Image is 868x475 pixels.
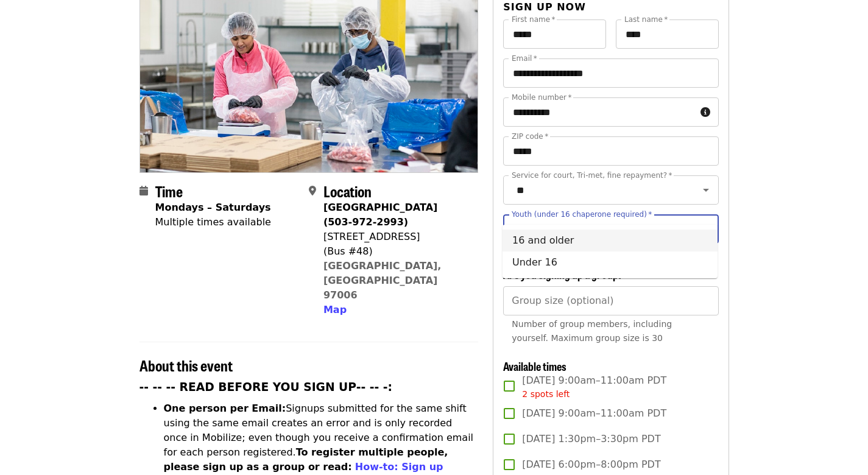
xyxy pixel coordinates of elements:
button: Clear [682,220,699,237]
div: [STREET_ADDRESS] [323,230,468,244]
a: [GEOGRAPHIC_DATA], [GEOGRAPHIC_DATA] 97006 [323,260,442,301]
label: Youth (under 16 chaperone required) [512,211,652,218]
span: [DATE] 9:00am–11:00am PDT [522,373,666,401]
span: Number of group members, including yourself. Maximum group size is 30 [512,319,672,343]
label: Service for court, Tri-met, fine repayment? [512,172,672,179]
input: Mobile number [503,97,695,127]
span: Sign up now [503,1,586,13]
span: [DATE] 6:00pm–8:00pm PDT [522,457,660,472]
button: Open [697,181,715,199]
label: Mobile number [512,94,571,101]
div: Multiple times available [155,215,271,230]
strong: [GEOGRAPHIC_DATA] (503-972-2993) [323,202,437,228]
button: Map [323,303,347,317]
strong: -- -- -- READ BEFORE YOU SIGN UP-- -- -: [139,381,393,393]
strong: One person per Email: [164,403,286,414]
input: Last name [616,19,719,49]
span: Time [155,180,183,202]
li: Under 16 [503,252,718,273]
strong: To register multiple people, please sign up as a group or read: [164,446,448,473]
span: Map [323,304,347,315]
input: First name [503,19,606,49]
label: Last name [624,16,668,23]
label: ZIP code [512,133,548,140]
input: ZIP code [503,136,718,166]
span: Available times [503,358,566,374]
label: Email [512,55,537,62]
span: [DATE] 1:30pm–3:30pm PDT [522,432,660,446]
li: 16 and older [503,230,718,252]
span: About this event [139,354,233,376]
div: (Bus #48) [323,244,468,259]
i: calendar icon [139,185,148,197]
input: [object Object] [503,286,718,315]
input: Email [503,58,718,88]
span: 2 spots left [522,389,570,399]
i: circle-info icon [700,107,710,118]
button: Close [697,220,715,237]
span: Location [323,180,372,202]
i: map-marker-alt icon [309,185,316,197]
span: [DATE] 9:00am–11:00am PDT [522,406,666,421]
strong: Mondays – Saturdays [155,202,271,213]
label: First name [512,16,556,23]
